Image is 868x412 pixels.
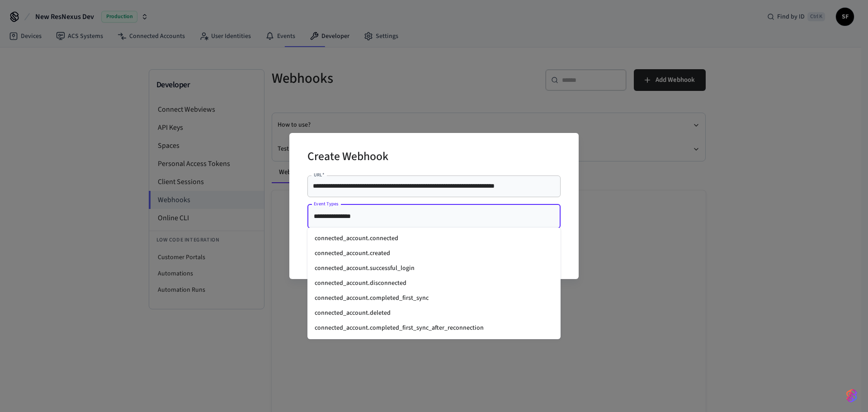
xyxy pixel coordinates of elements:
li: connected_account.completed_first_sync [307,291,561,306]
li: connected_account.completed_first_sync_after_reconnection [307,321,561,336]
li: connected_account.deleted [307,306,561,321]
li: connected_account.created [307,246,561,261]
label: Event Types [314,200,339,207]
li: connected_account.disconnected [307,276,561,291]
label: URL [314,171,324,178]
li: connected_account.successful_login [307,261,561,276]
li: connected_account.connected [307,231,561,246]
h2: Create Webhook [307,144,388,171]
img: SeamLogoGradient.69752ec5.svg [846,388,857,403]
